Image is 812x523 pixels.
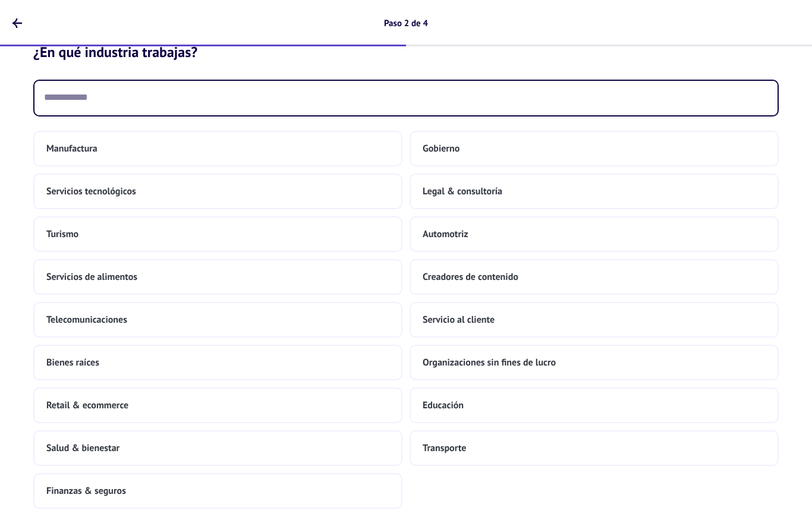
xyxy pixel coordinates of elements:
[46,357,99,368] span: Bienes raíces
[46,314,127,326] span: Telecomunicaciones
[46,485,126,497] span: Finanzas & seguros
[423,357,556,368] span: Organizaciones sin fines de lucro
[423,399,464,411] span: Educación
[410,174,779,209] button: Legal & consultoría
[33,345,402,380] button: Bienes raíces
[33,430,402,466] button: Salud & bienestar
[423,185,502,197] span: Legal & consultoría
[33,387,402,423] button: Retail & ecommerce
[33,216,402,252] button: Turismo
[410,131,779,166] button: Gobierno
[410,302,779,338] button: Servicio al cliente
[46,228,78,240] span: Turismo
[410,259,779,295] button: Creadores de contenido
[410,387,779,423] button: Educación
[46,271,137,283] span: Servicios de alimentos
[410,216,779,252] button: Automotriz
[423,143,459,155] span: Gobierno
[33,473,402,509] button: Finanzas & seguros
[46,143,97,155] span: Manufactura
[423,314,495,326] span: Servicio al cliente
[423,442,466,454] span: Transporte
[33,259,402,295] button: Servicios de alimentos
[423,271,518,283] span: Creadores de contenido
[46,399,128,411] span: Retail & ecommerce
[46,185,136,197] span: Servicios tecnológicos
[33,174,402,209] button: Servicios tecnológicos
[33,131,402,166] button: Manufactura
[33,302,402,338] button: Telecomunicaciones
[423,228,468,240] span: Automotriz
[46,442,119,454] span: Salud & bienestar
[384,18,428,29] div: Paso 2 de 4
[410,345,779,380] button: Organizaciones sin fines de lucro
[410,430,779,466] button: Transporte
